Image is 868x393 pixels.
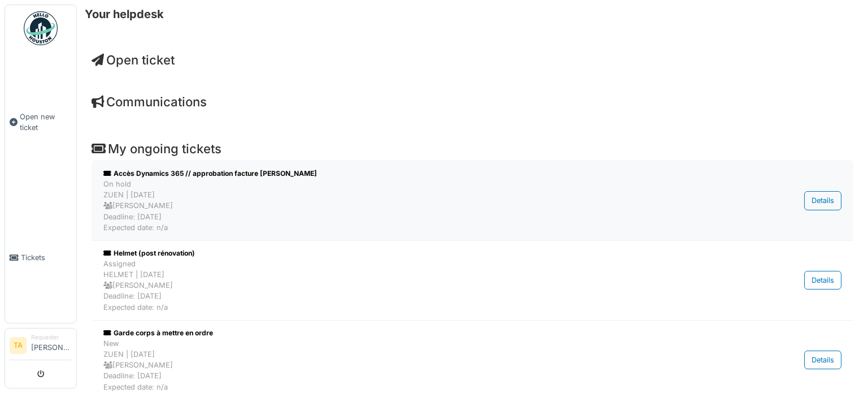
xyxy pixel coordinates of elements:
h6: Your helpdesk [85,7,164,21]
a: Accès Dynamics 365 // approbation facture [PERSON_NAME] On holdZUEN | [DATE] [PERSON_NAME]Deadlin... [101,166,844,236]
a: Tickets [5,193,76,323]
li: TA [10,337,27,354]
div: Accès Dynamics 365 // approbation facture [PERSON_NAME] [103,169,724,179]
span: Tickets [21,252,72,263]
div: Details [804,271,841,290]
a: TA Requester[PERSON_NAME] [10,333,72,360]
span: Open new ticket [20,111,72,133]
h4: My ongoing tickets [92,141,853,156]
a: Helmet (post rénovation) AssignedHELMET | [DATE] [PERSON_NAME]Deadline: [DATE]Expected date: n/a ... [101,245,844,316]
img: Badge_color-CXgf-gQk.svg [24,11,58,45]
a: Open new ticket [5,51,76,193]
div: Requester [31,333,72,342]
div: Details [804,351,841,369]
a: Open ticket [92,53,175,67]
div: New ZUEN | [DATE] [PERSON_NAME] Deadline: [DATE] Expected date: n/a [103,338,724,392]
div: Garde corps à mettre en ordre [103,328,724,338]
div: Helmet (post rénovation) [103,248,724,258]
h4: Communications [92,94,853,109]
div: Assigned HELMET | [DATE] [PERSON_NAME] Deadline: [DATE] Expected date: n/a [103,258,724,313]
li: [PERSON_NAME] [31,333,72,357]
div: On hold ZUEN | [DATE] [PERSON_NAME] Deadline: [DATE] Expected date: n/a [103,179,724,233]
div: Details [804,191,841,210]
